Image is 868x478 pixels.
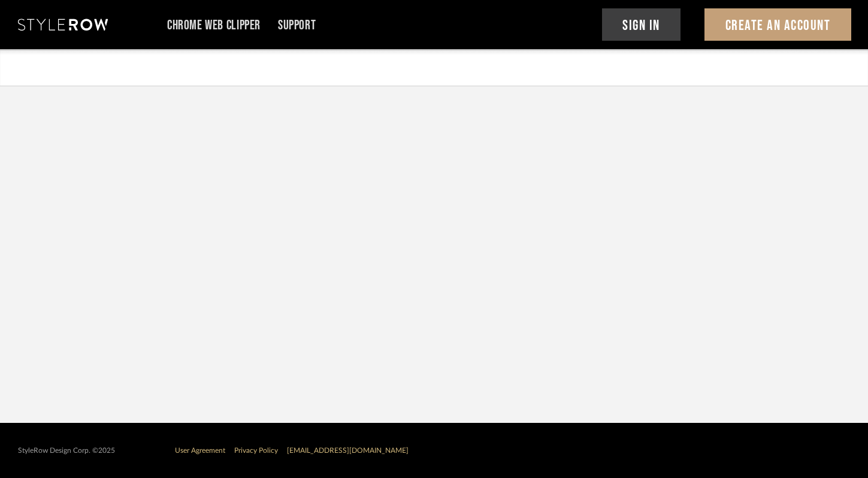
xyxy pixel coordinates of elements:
[287,447,409,454] a: [EMAIL_ADDRESS][DOMAIN_NAME]
[175,447,225,454] a: User Agreement
[602,8,681,41] button: Sign In
[18,446,115,455] div: StyleRow Design Corp. ©2025
[234,447,278,454] a: Privacy Policy
[278,20,316,31] a: Support
[704,8,851,41] button: Create An Account
[167,20,261,31] a: Chrome Web Clipper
